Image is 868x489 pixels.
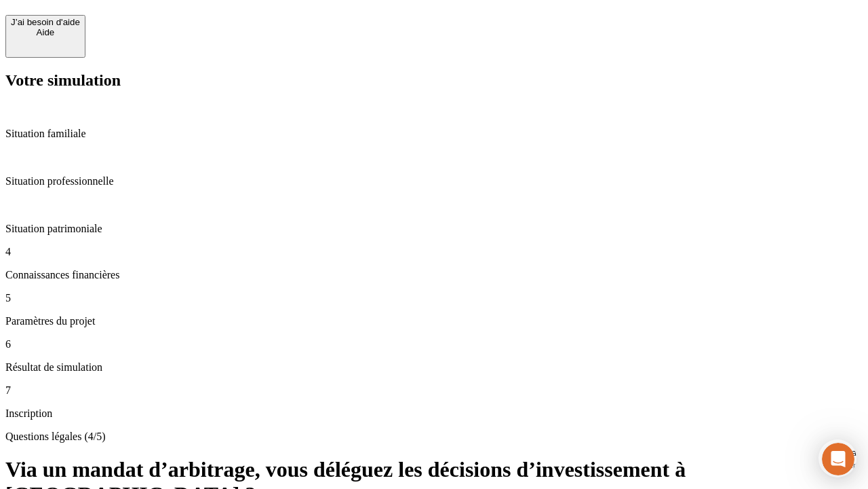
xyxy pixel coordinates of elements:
p: Questions légales (4/5) [5,431,863,443]
div: J’ai besoin d'aide [11,17,80,27]
p: Situation patrimoniale [5,223,863,235]
iframe: Intercom live chat [822,443,854,475]
p: Paramètres du projet [5,315,863,327]
p: Inscription [5,407,863,420]
h2: Votre simulation [5,71,863,90]
p: 4 [5,246,863,258]
p: Connaissances financières [5,269,863,281]
div: L’équipe répond généralement dans un délai de quelques minutes. [14,22,334,37]
div: Ouvrir le Messenger Intercom [5,5,374,43]
p: 6 [5,338,863,350]
div: Aide [11,27,80,37]
p: Situation professionnelle [5,175,863,187]
p: Résultat de simulation [5,361,863,374]
p: Situation familiale [5,128,863,140]
iframe: Intercom live chat discovery launcher [818,439,856,477]
p: 7 [5,384,863,397]
div: Vous avez besoin d’aide ? [14,12,334,22]
p: 5 [5,292,863,304]
button: J’ai besoin d'aideAide [5,15,85,58]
